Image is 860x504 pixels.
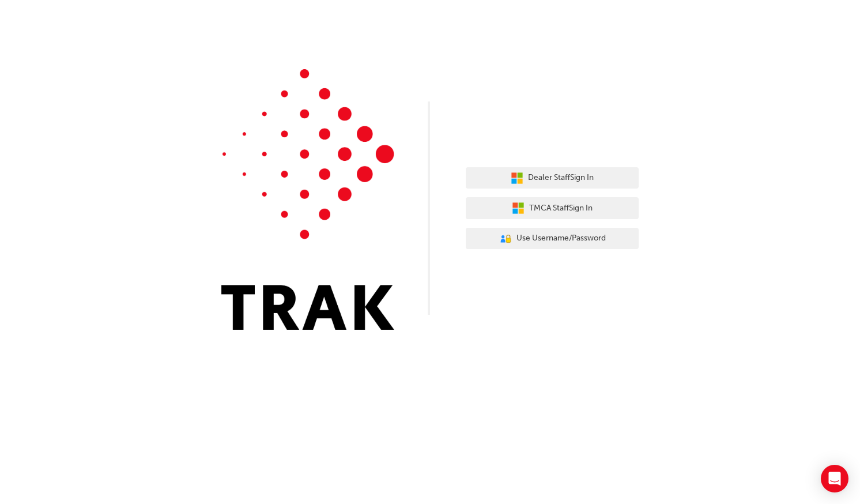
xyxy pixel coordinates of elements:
[466,228,639,250] button: Use Username/Password
[516,232,606,245] span: Use Username/Password
[529,202,593,215] span: TMCA Staff Sign In
[528,171,594,185] span: Dealer Staff Sign In
[821,465,848,492] div: Open Intercom Messenger
[221,69,394,330] img: Trak
[466,197,639,219] button: TMCA StaffSign In
[466,167,639,189] button: Dealer StaffSign In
